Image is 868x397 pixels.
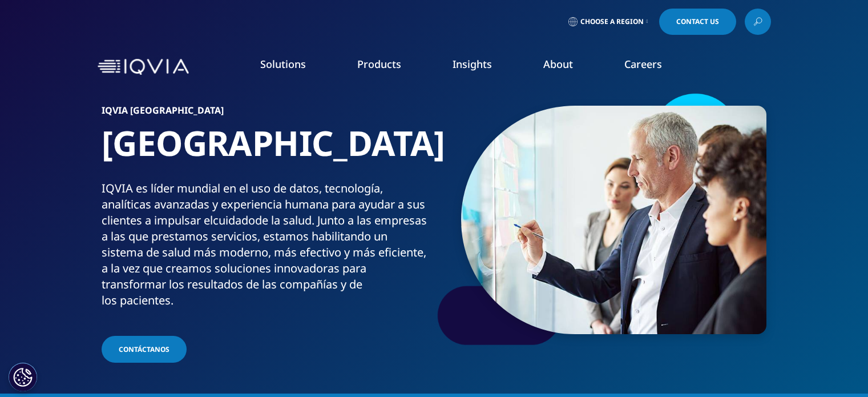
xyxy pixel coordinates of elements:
[102,106,430,122] h6: IQVIA [GEOGRAPHIC_DATA]
[543,57,573,71] a: About
[9,363,37,391] button: Configuración de cookies
[357,57,401,71] a: Products
[659,9,736,35] a: Contact Us
[260,57,306,71] a: Solutions
[213,212,255,228] span: cuidado
[461,106,766,334] img: 103_brainstorm-on-glass-window.jpg
[102,181,430,315] p: IQVIA es líder mundial en el uso de datos, tecnología, analíticas avanzadas y experiencia humana ...
[102,122,430,181] h1: [GEOGRAPHIC_DATA]
[453,57,492,71] a: Insights
[102,336,187,363] a: Contáctanos
[676,18,719,25] span: Contact Us
[624,57,662,71] a: Careers
[580,17,644,26] span: Choose a Region
[193,40,771,94] nav: Primary
[119,344,169,354] span: Contáctanos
